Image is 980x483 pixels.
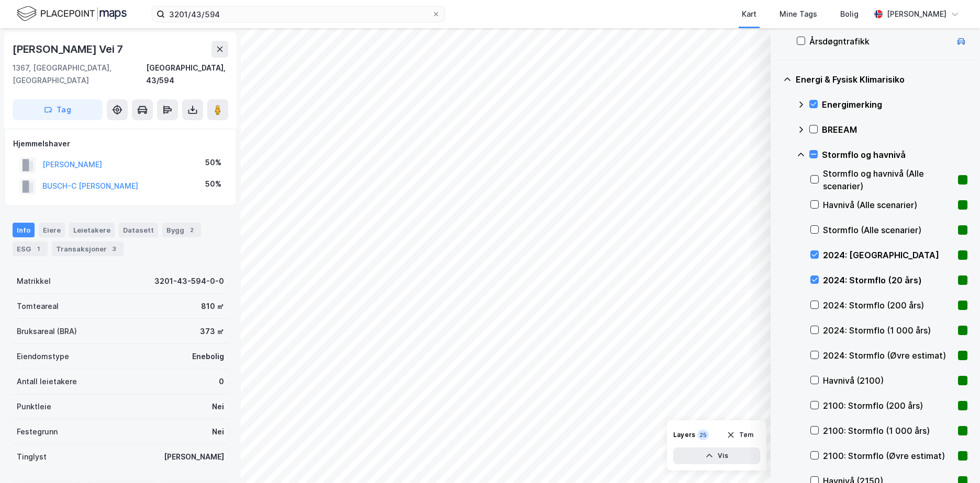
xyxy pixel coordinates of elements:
div: Hjemmelshaver [13,137,228,150]
div: 0 [219,375,224,388]
div: 2100: Stormflo (200 års) [823,399,954,412]
div: [GEOGRAPHIC_DATA], 43/594 [146,62,228,87]
div: Festegrunn [17,425,58,438]
div: 50% [205,178,221,190]
div: Matrikkel [17,275,51,287]
div: [PERSON_NAME] Vei 7 [13,41,125,57]
div: 2024: Stormflo (20 års) [823,274,954,286]
div: [PERSON_NAME] [164,451,224,463]
button: Vis [673,447,760,464]
div: 2024: Stormflo (200 års) [823,299,954,312]
div: Energi & Fysisk Klimarisiko [796,73,967,86]
img: logo.f888ab2527a4732fd821a326f86c7f29.svg [17,5,127,23]
div: Havnivå (2100) [823,374,954,387]
iframe: Chat Widget [928,433,980,483]
div: Datasett [119,223,158,237]
div: Bruksareal (BRA) [17,325,77,338]
div: Energimerking [822,98,967,111]
div: 3201-43-594-0-0 [154,275,224,287]
div: Stormflo og havnivå (Alle scenarier) [823,167,954,192]
div: Nei [212,425,224,438]
div: 25 [697,430,709,440]
div: 1 [33,244,43,254]
div: 2 [186,225,197,235]
div: 2100: Stormflo (1 000 års) [823,424,954,437]
div: Tomteareal [17,300,59,313]
input: Søk på adresse, matrikkel, gårdeiere, leietakere eller personer [165,6,432,22]
div: 2024: Stormflo (Øvre estimat) [823,349,954,362]
div: 50% [205,156,221,169]
div: Antall leietakere [17,375,77,388]
div: Årsdøgntrafikk [809,35,951,48]
div: 2024: [GEOGRAPHIC_DATA] [823,249,954,261]
div: Bygg [162,223,201,237]
div: Leietakere [69,223,115,237]
div: Havnivå (Alle scenarier) [823,199,954,211]
div: Bolig [840,8,859,20]
div: Mine Tags [779,8,817,20]
div: 2024: Stormflo (1 000 års) [823,324,954,337]
button: Tøm [720,427,760,443]
div: 373 ㎡ [200,325,224,338]
div: Layers [673,431,695,439]
div: Tinglyst [17,451,47,463]
div: [PERSON_NAME] [887,8,946,20]
div: BREEAM [822,123,967,136]
button: Tag [13,99,103,120]
div: Eiere [39,223,65,237]
div: Eiendomstype [17,350,69,363]
div: ESG [13,241,48,256]
div: 1367, [GEOGRAPHIC_DATA], [GEOGRAPHIC_DATA] [13,62,146,87]
div: 2100: Stormflo (Øvre estimat) [823,450,954,462]
div: Kart [742,8,756,20]
div: 810 ㎡ [201,300,224,313]
div: Stormflo og havnivå [822,148,967,161]
div: Stormflo (Alle scenarier) [823,224,954,236]
div: Enebolig [192,350,224,363]
div: Info [13,223,35,237]
div: Nei [212,400,224,413]
div: Transaksjoner [52,241,124,256]
div: 3 [109,244,119,254]
div: Punktleie [17,400,51,413]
